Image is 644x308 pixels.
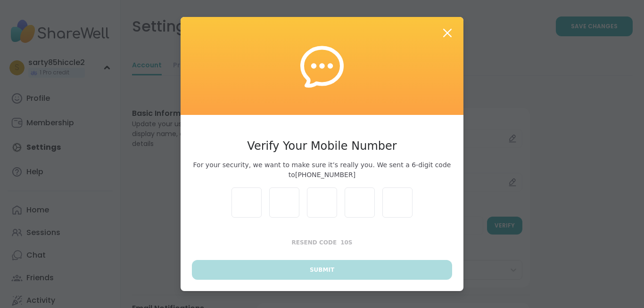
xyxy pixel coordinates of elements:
[192,160,452,180] span: For your security, we want to make sure it’s really you. We sent a 6-digit code to [PHONE_NUMBER]
[192,138,452,154] h3: Verify Your Mobile Number
[192,260,452,280] button: Submit
[192,233,452,252] button: Resend Code10s
[292,239,337,246] span: Resend Code
[340,239,352,246] span: 10 s
[310,266,334,274] span: Submit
